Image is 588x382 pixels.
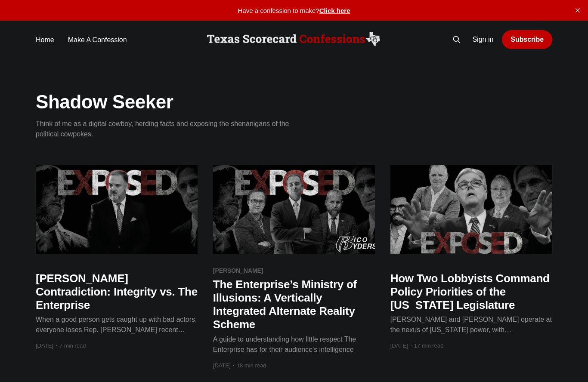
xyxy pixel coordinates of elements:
a: Make A Confession [68,34,127,46]
button: close [571,3,585,17]
img: Scorecard Confessions [205,31,383,48]
div: [PERSON_NAME] and [PERSON_NAME] operate at the nexus of [US_STATE] power, with [PERSON_NAME] serv... [390,314,552,335]
div: Think of me as a digital cowboy, herding facts and exposing the shenanigans of the political cowp... [36,119,311,139]
span: Have a confession to make? [238,7,319,14]
a: [PERSON_NAME] The Enterprise’s Ministry of Illusions: A Vertically Integrated Alternate Reality S... [213,268,375,355]
div: When a good person gets caught up with bad actors, everyone loses Rep. [PERSON_NAME] recent state... [36,314,198,335]
div: A guide to understanding how little respect The Enterprise has for their audience's intelligence [213,334,375,355]
h2: How Two Lobbyists Command Policy Priorities of the [US_STATE] Legislature [390,272,552,312]
span: 18 min read [233,360,266,371]
span: 17 min read [411,340,444,351]
h2: [PERSON_NAME] Contradiction: Integrity vs. The Enterprise [36,272,198,312]
a: How Two Lobbyists Command Policy Priorities of the [US_STATE] Legislature [PERSON_NAME] and [PERS... [390,268,552,336]
iframe: portal-trigger [506,340,588,382]
a: Subscribe [502,30,552,49]
span: 7 min read [56,340,86,351]
span: [PERSON_NAME] [213,268,263,274]
a: Home [36,34,54,46]
time: [DATE] [36,340,53,351]
img: How Two Lobbyists Command Policy Priorities of the Texas Legislature [390,165,552,254]
a: Sign in [472,35,493,44]
a: Click here [319,7,350,14]
time: [DATE] [213,360,231,371]
img: The Enterprise’s Ministry of Illusions: A Vertically Integrated Alternate Reality Scheme [213,165,375,254]
a: [PERSON_NAME] Contradiction: Integrity vs. The Enterprise When a good person gets caught up with ... [36,268,198,336]
h2: The Enterprise’s Ministry of Illusions: A Vertically Integrated Alternate Reality Scheme [213,278,375,332]
h2: Shadow Seeker [36,92,311,112]
time: [DATE] [390,340,408,351]
img: Mitch Little’s Contradiction: Integrity vs. The Enterprise [36,165,198,254]
button: Search this site [450,33,464,46]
